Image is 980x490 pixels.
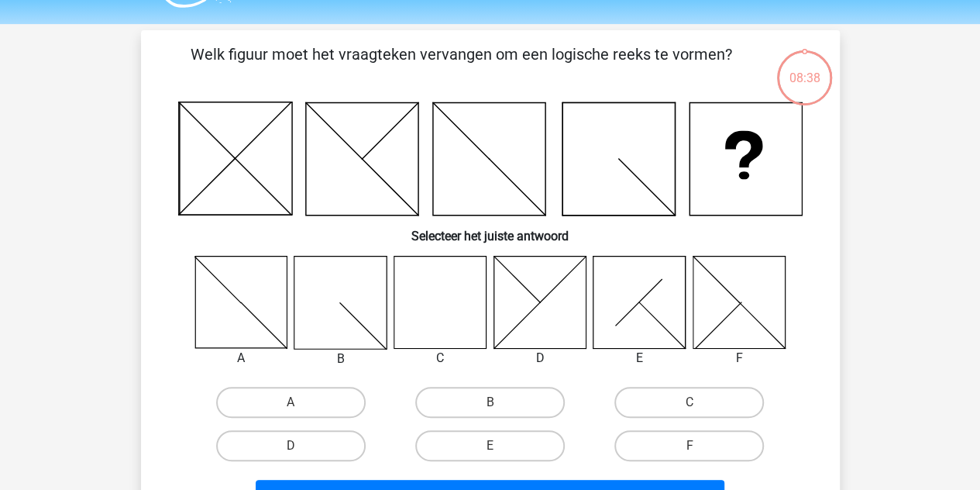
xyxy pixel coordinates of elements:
[166,43,757,89] p: Welk figuur moet het vraagteken vervangen om een logische reeks te vormen?
[775,49,834,88] div: 08:38
[614,387,764,418] label: C
[415,387,565,418] label: B
[282,350,399,368] div: B
[216,430,366,461] label: D
[183,349,300,367] div: A
[216,387,366,418] label: A
[482,349,599,367] div: D
[581,349,698,367] div: E
[614,430,764,461] label: F
[415,430,565,461] label: E
[382,349,499,367] div: C
[681,349,798,367] div: F
[166,216,815,243] h6: Selecteer het juiste antwoord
